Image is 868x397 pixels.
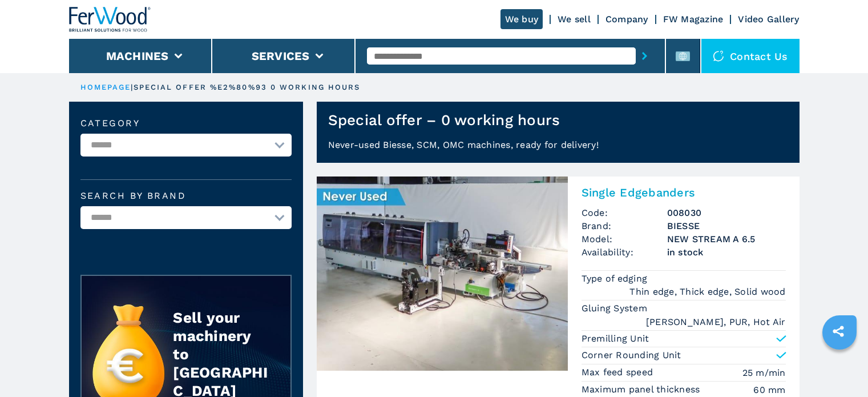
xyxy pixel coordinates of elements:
img: Ferwood [69,7,151,32]
em: 25 m/min [742,366,786,379]
span: Availability: [582,246,667,259]
a: We buy [500,9,543,29]
em: 60 mm [753,383,785,396]
iframe: Chat [819,346,859,388]
span: Brand: [582,219,667,232]
span: Never-used Biesse, SCM, OMC machines, ready for delivery! [328,139,599,150]
span: in stock [667,246,786,259]
button: Services [252,49,310,63]
p: special offer %E2%80%93 0 working hours [134,82,361,93]
em: [PERSON_NAME], PUR, Hot Air [646,315,786,328]
a: Video Gallery [738,14,799,25]
label: Category [80,119,292,128]
h3: 008030 [667,206,786,219]
button: Machines [106,49,169,63]
p: Max feed speed [582,366,656,379]
p: Corner Rounding Unit [582,349,681,362]
a: FW Magazine [663,14,724,25]
button: submit-button [636,43,653,69]
img: Contact us [713,50,724,62]
span: Model: [582,232,667,246]
h3: BIESSE [667,219,786,232]
h1: Special offer – 0 working hours [328,111,560,129]
a: Company [605,14,648,25]
h3: NEW STREAM A 6.5 [667,232,786,246]
p: Gluing System [582,302,651,315]
p: Maximum panel thickness [582,383,703,396]
p: Type of edging [582,272,651,285]
img: Single Edgebanders BIESSE NEW STREAM A 6.5 [317,177,568,371]
a: HOMEPAGE [80,83,131,91]
p: Premilling Unit [582,332,649,345]
a: sharethis [824,317,853,346]
span: Code: [582,206,667,219]
a: We sell [558,14,591,25]
div: Contact us [701,39,800,73]
span: | [131,83,133,91]
em: Thin edge, Thick edge, Solid wood [629,285,785,298]
label: Search by brand [80,191,292,200]
h3: Single Edgebanders [582,186,786,199]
